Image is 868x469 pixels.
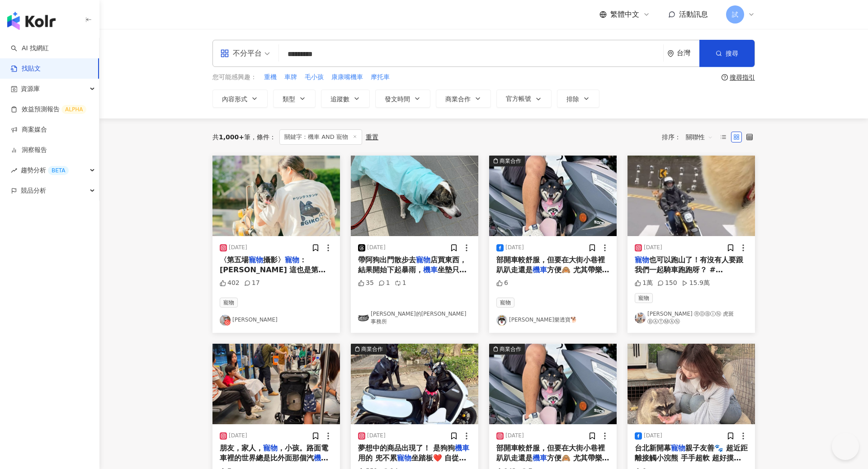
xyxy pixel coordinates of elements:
[610,9,639,19] span: 繁體中文
[11,64,41,73] a: 找貼文
[397,454,411,462] mark: 寵物
[566,95,579,103] span: 排除
[395,279,406,288] div: 1
[220,256,249,264] span: 〈第五場
[722,74,728,81] span: question-circle
[284,73,297,82] span: 車牌
[375,90,430,108] button: 發文時間
[222,95,247,103] span: 內容形式
[264,73,277,82] span: 重機
[505,244,524,251] div: [DATE]
[726,50,738,57] span: 搜尋
[367,432,386,440] div: [DATE]
[657,279,677,288] div: 150
[667,50,674,57] span: environment
[220,444,328,462] span: ，小孩。路面電車裡的世界總是比外面那個汽
[21,79,40,99] span: 資源庫
[358,310,471,326] a: KOL Avatar[PERSON_NAME]的[PERSON_NAME]事務所
[264,72,277,82] button: 重機
[635,293,653,303] span: 寵物
[220,46,262,61] div: 不分平台
[219,133,244,141] span: 1,000+
[496,265,609,284] span: 方便🙈 尤其帶樂透去
[351,156,478,236] img: post-image
[314,454,328,462] mark: 機車
[21,180,46,201] span: 競品分析
[423,265,438,274] mark: 機車
[533,454,547,462] mark: 機車
[489,344,617,424] div: post-image商業合作
[635,279,653,288] div: 1萬
[489,344,617,424] img: post-image
[220,315,333,326] a: KOL Avatar[PERSON_NAME]
[500,156,521,166] div: 商業合作
[358,454,397,462] span: 用的 兜不累
[212,156,340,236] img: post-image
[220,298,238,308] span: 寵物
[250,133,276,141] span: 條件 ：
[635,313,646,323] img: KOL Avatar
[686,130,713,144] span: 關聯性
[635,256,649,264] mark: 寵物
[416,256,430,264] mark: 寵物
[11,44,49,53] a: searchAI 找網紅
[627,344,755,424] img: post-image
[229,432,247,440] div: [DATE]
[496,279,508,288] div: 6
[557,90,599,108] button: 排除
[662,130,718,144] div: 排序：
[366,133,378,141] div: 重置
[11,105,86,114] a: 效益預測報告ALPHA
[489,156,617,236] div: post-image商業合作
[212,90,268,108] button: 內容形式
[279,129,362,145] span: 關鍵字：機車 AND 寵物
[627,156,755,236] img: post-image
[273,90,316,108] button: 類型
[358,256,416,264] span: 帶阿狗出門散步去
[496,256,605,274] span: 部開車較舒服，但要在大街小巷裡趴趴走還是
[635,256,743,294] span: 也可以跑山了！有沒有人要跟我們一起騎車跑跑呀？ #[PERSON_NAME] #[GEOGRAPHIC_DATA] #
[331,73,363,82] span: 康康嘴機車
[304,72,324,82] button: 毛小孩
[212,344,340,424] img: post-image
[358,313,369,323] img: KOL Avatar
[330,95,349,103] span: 追蹤數
[644,244,662,251] div: [DATE]
[321,90,370,108] button: 追蹤數
[506,95,531,102] span: 官方帳號
[500,345,521,354] div: 商業合作
[635,444,671,452] span: 台北新開幕
[263,256,285,264] span: 攝影〉
[682,279,710,288] div: 15.9萬
[358,256,467,274] span: 店買東西，結果開始下起暴雨，
[220,256,325,284] span: ：[PERSON_NAME] 這也是第一隻讓我拍的狗狗， 一輛復古
[489,156,617,236] img: post-image
[370,72,390,82] button: 摩托車
[445,95,471,103] span: 商業合作
[505,432,524,440] div: [DATE]
[378,279,390,288] div: 1
[832,433,859,460] iframe: Help Scout Beacon - Open
[358,279,374,288] div: 35
[212,73,257,82] span: 您可能感興趣：
[220,315,231,326] img: KOL Avatar
[730,74,755,81] div: 搜尋指引
[249,256,263,264] mark: 寵物
[220,279,240,288] div: 402
[679,10,708,19] span: 活動訊息
[677,49,699,57] div: 台灣
[11,146,47,155] a: 洞察報告
[11,125,47,134] a: 商案媒合
[263,444,278,452] mark: 寵物
[285,256,299,264] mark: 寵物
[331,72,363,82] button: 康康嘴機車
[358,444,455,452] span: 夢想中的商品出現了！ 是狗狗
[699,40,755,67] button: 搜尋
[21,160,69,180] span: 趨勢分析
[244,279,260,288] div: 17
[351,344,478,424] div: post-image商業合作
